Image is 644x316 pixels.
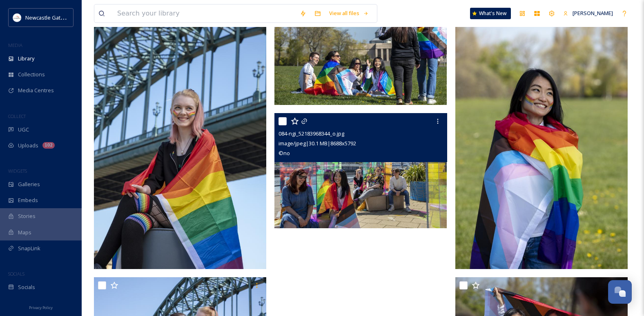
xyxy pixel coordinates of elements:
a: View all files [325,5,373,21]
span: UGC [18,126,29,134]
span: Library [18,55,34,62]
span: Newcastle Gateshead Initiative [25,13,100,21]
span: 084-ngi_52183968344_o.jpg [279,130,344,137]
span: MEDIA [8,42,22,48]
a: What's New [470,8,511,19]
span: Stories [18,212,36,220]
span: Uploads [18,142,38,149]
span: SnapLink [18,245,40,252]
span: COLLECT [8,113,26,119]
span: Privacy Policy [29,305,53,310]
span: image/jpeg | 30.1 MB | 8688 x 5792 [279,140,356,147]
a: [PERSON_NAME] [559,5,617,21]
input: Search your library [113,4,296,22]
span: Collections [18,71,45,78]
span: Media Centres [18,87,54,94]
img: 051-ngi_52182700572_o.jpg [94,11,266,269]
span: [PERSON_NAME] [573,9,613,17]
span: Embeds [18,196,38,204]
span: Galleries [18,180,40,188]
span: SOCIALS [8,271,25,277]
span: Maps [18,229,31,236]
span: WIDGETS [8,168,27,174]
span: © no [279,149,290,157]
span: Socials [18,283,35,291]
button: Open Chat [608,280,632,304]
a: Privacy Policy [29,302,53,312]
img: 030-ngi_52183730378_o.jpg [455,11,628,269]
div: 102 [42,142,55,149]
img: 084-ngi_52183968344_o.jpg [274,113,447,228]
img: DqD9wEUd_400x400.jpg [13,13,21,22]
